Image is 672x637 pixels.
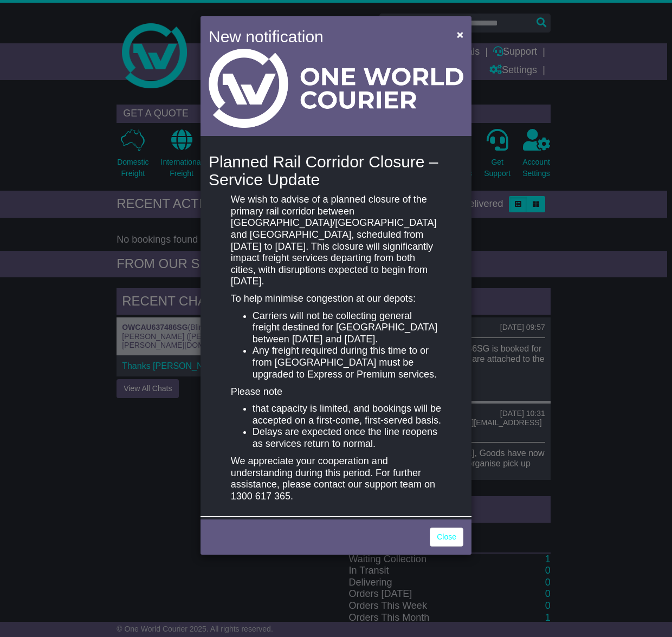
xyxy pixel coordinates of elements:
h4: Planned Rail Corridor Closure – Service Update [209,153,463,188]
li: that capacity is limited, and bookings will be accepted on a first-come, first-served basis. [253,403,441,426]
p: To help minimise congestion at our depots: [231,293,441,305]
img: Light [209,49,463,128]
p: We appreciate your cooperation and understanding during this period. For further assistance, plea... [231,456,441,502]
span: × [457,28,463,41]
a: Close [430,528,463,547]
p: Please note [231,386,441,398]
button: Close [451,23,469,45]
p: We wish to advise of a planned closure of the primary rail corridor between [GEOGRAPHIC_DATA]/[GE... [231,194,441,288]
li: Any freight required during this time to or from [GEOGRAPHIC_DATA] must be upgraded to Express or... [253,345,441,380]
li: Delays are expected once the line reopens as services return to normal. [253,426,441,450]
h4: New notification [209,24,441,49]
li: Carriers will not be collecting general freight destined for [GEOGRAPHIC_DATA] between [DATE] and... [253,310,441,346]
